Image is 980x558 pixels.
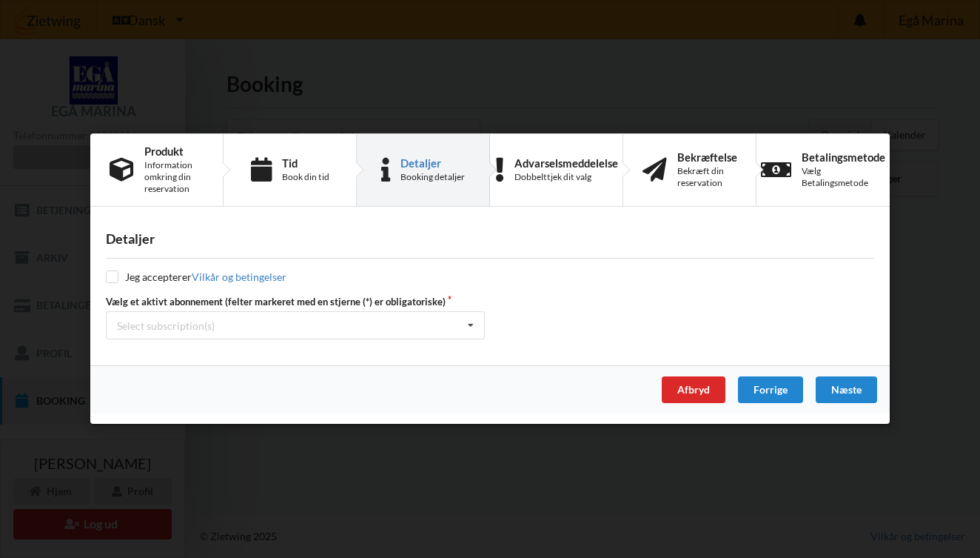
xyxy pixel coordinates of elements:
[662,377,725,404] div: Afbryd
[282,157,329,169] div: Tid
[106,231,874,248] div: Detaljer
[802,151,885,163] div: Betalingsmetode
[144,159,204,195] div: Information omkring din reservation
[400,171,465,183] div: Booking detaljer
[192,271,286,284] a: Vilkår og betingelser
[816,377,877,404] div: Næste
[117,319,215,332] div: Select subscription(s)
[282,171,329,183] div: Book din tid
[738,377,803,404] div: Forrige
[802,165,885,189] div: Vælg Betalingsmetode
[106,295,485,308] label: Vælg et aktivt abonnement (felter markeret med en stjerne (*) er obligatoriske)
[514,171,618,183] div: Dobbelttjek dit valg
[514,157,618,169] div: Advarselsmeddelelse
[106,271,286,284] label: Jeg accepterer
[400,157,465,169] div: Detaljer
[144,145,204,157] div: Produkt
[677,151,737,163] div: Bekræftelse
[677,165,737,189] div: Bekræft din reservation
